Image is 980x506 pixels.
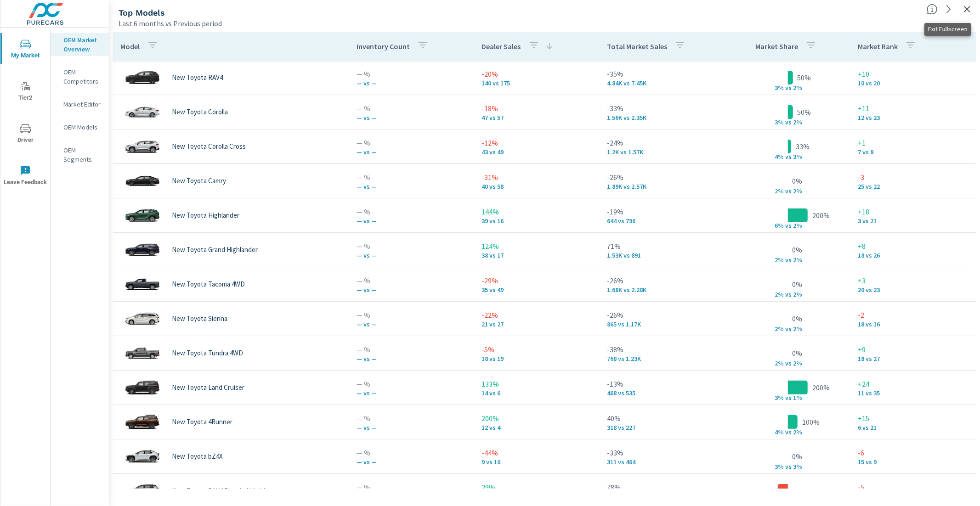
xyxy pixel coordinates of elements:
[0,28,50,197] div: nav menu
[482,482,593,493] p: 29%
[51,65,109,88] div: OEM Competitors
[607,114,718,121] p: 1,564 vs 2,349
[357,320,467,328] p: — vs —
[357,172,467,183] p: — %
[858,206,969,217] p: +18
[765,222,789,230] p: 6% v
[858,344,969,355] p: +9
[793,279,803,290] p: 0%
[482,114,593,121] p: 47 vs 57
[357,413,467,424] p: — %
[607,79,718,87] p: 4.84K vs 7.45K
[607,103,718,114] p: -33%
[172,349,243,357] p: New Toyota Tundra 4WD
[858,137,969,148] p: +1
[172,418,232,426] p: New Toyota 4Runner
[757,485,773,496] p: -25%
[793,175,803,186] p: 0%
[482,447,593,458] p: -44%
[172,315,227,323] p: New Toyota Sienna
[357,183,467,190] p: — vs —
[796,141,810,152] p: 33%
[858,413,969,424] p: +15
[482,320,593,328] p: 21 vs 27
[124,443,161,470] img: glamour
[858,275,969,286] p: +3
[789,325,811,333] p: s 2%
[755,42,798,51] p: Market Share
[793,348,803,359] p: 0%
[789,222,811,230] p: s 2%
[607,344,718,355] p: -38%
[812,382,830,393] p: 200%
[51,143,109,166] div: OEM Segments
[172,487,265,495] p: New Toyota RAV4 Plug-In Hybrid
[607,389,718,397] p: 468 vs 535
[482,42,521,51] p: Dealer Sales
[357,241,467,252] p: — %
[357,447,467,458] p: — %
[607,206,718,217] p: -19%
[357,103,467,114] p: — %
[607,252,718,259] p: 1,526 vs 891
[607,42,667,51] p: Total Market Sales
[858,482,969,493] p: -5
[172,142,246,151] p: New Toyota Corolla Cross
[124,339,161,367] img: glamour
[482,355,593,362] p: 18 vs 19
[798,107,811,118] p: 50%
[3,123,47,146] span: Driver
[172,108,228,116] p: New Toyota Corolla
[607,447,718,458] p: -33%
[765,118,789,127] p: 3% v
[858,424,969,431] p: 6 vs 21
[798,72,811,83] p: 50%
[124,305,161,332] img: glamour
[607,172,718,183] p: -26%
[357,355,467,362] p: — vs —
[858,42,898,51] p: Market Rank
[858,241,969,252] p: +8
[765,84,789,92] p: 3% v
[63,146,102,164] p: OEM Segments
[357,286,467,293] p: — vs —
[357,275,467,286] p: — %
[607,241,718,252] p: 71%
[812,210,830,221] p: 200%
[607,309,718,320] p: -26%
[124,477,161,505] img: glamour
[482,309,593,320] p: -22%
[357,114,467,121] p: — vs —
[357,389,467,397] p: — vs —
[51,120,109,134] div: OEM Models
[607,137,718,148] p: -24%
[789,394,811,402] p: s 1%
[607,378,718,389] p: -13%
[858,458,969,466] p: 15 vs 9
[482,275,593,286] p: -29%
[607,458,718,466] p: 311 vs 464
[789,118,811,127] p: s 2%
[124,270,161,298] img: glamour
[482,378,593,389] p: 133%
[858,389,969,397] p: 11 vs 35
[607,183,718,190] p: 1,894 vs 2,574
[357,482,467,493] p: — %
[124,133,161,160] img: glamour
[607,482,718,493] p: 78%
[765,291,789,299] p: 2% v
[858,309,969,320] p: -2
[789,153,811,161] p: s 3%
[482,344,593,355] p: -5%
[172,246,258,254] p: New Toyota Grand Highlander
[357,42,410,51] p: Inventory Count
[482,389,593,397] p: 14 vs 6
[765,187,789,196] p: 2% v
[765,394,789,402] p: 3% v
[607,424,718,431] p: 318 vs 227
[357,424,467,431] p: — vs —
[482,424,593,431] p: 12 vs 4
[51,33,109,56] div: OEM Market Overview
[63,100,102,109] p: Market Editor
[357,68,467,79] p: — %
